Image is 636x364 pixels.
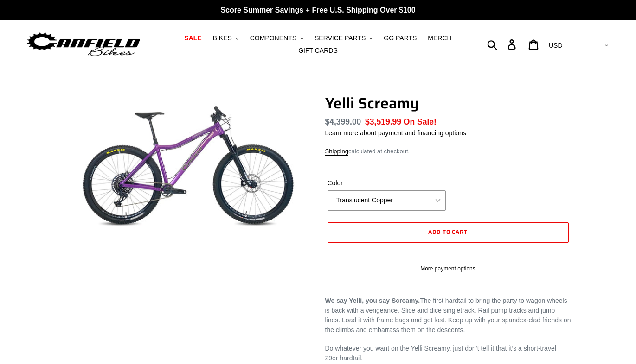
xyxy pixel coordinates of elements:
button: SERVICE PARTS [310,32,377,44]
button: BIKES [208,32,244,44]
a: Learn more about payment and financing options [325,129,466,137]
h1: Yelli Screamy [325,94,571,112]
span: GG PARTS [384,34,417,42]
a: MERCH [423,32,456,44]
s: $4,399.00 [325,117,361,126]
img: Canfield Bikes [26,30,141,59]
span: MERCH [428,34,451,42]
span: SALE [184,34,201,42]
span: COMPONENTS [250,34,296,42]
p: Do whatever you want on the Yelli Screamy, just don’t tell it that it’s a short-travel 29er hardt... [325,344,571,363]
span: On Sale! [404,116,437,128]
a: SALE [180,32,206,44]
span: BIKES [213,34,232,42]
button: Add to cart [328,222,569,243]
img: Yelli Screamy [67,96,309,232]
a: More payment options [328,264,569,273]
p: The first hardtail to bring the party to wagon wheels is back with a vengeance. Slice and dice si... [325,296,571,335]
span: $3,519.99 [365,117,401,126]
label: Color [328,178,446,188]
span: GIFT CARDS [298,47,338,55]
a: Shipping [325,148,349,156]
div: calculated at checkout. [325,147,571,156]
b: We say Yelli, you say Screamy. [325,297,420,304]
span: Add to cart [428,227,468,236]
a: GG PARTS [379,32,421,44]
a: GIFT CARDS [294,44,342,57]
span: SERVICE PARTS [315,34,366,42]
button: COMPONENTS [245,32,308,44]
